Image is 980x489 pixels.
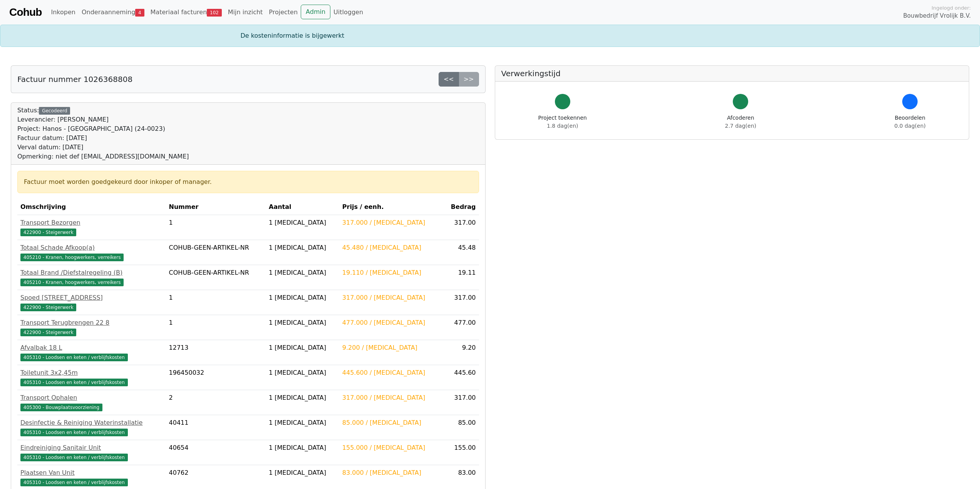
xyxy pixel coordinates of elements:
span: 4 [135,9,144,17]
span: 405210 - Kranen, hoogwerkers, verreikers [20,279,124,286]
div: 1 [MEDICAL_DATA] [269,268,336,277]
div: Afvalbak 18 L [20,343,163,352]
td: 196450032 [166,365,266,390]
a: Spoed [STREET_ADDRESS]422900 - Steigerwerk [20,293,163,312]
td: COHUB-GEEN-ARTIKEL-NR [166,240,266,265]
span: Ingelogd onder: [931,4,971,12]
a: Afvalbak 18 L405310 - Loodsen en keten / verblijfskosten [20,343,163,362]
th: Omschrijving [17,199,166,215]
span: 102 [207,9,222,17]
span: 405210 - Kranen, hoogwerkers, verreikers [20,254,124,261]
div: 1 [MEDICAL_DATA] [269,343,336,352]
div: Beoordelen [895,114,926,130]
a: Transport Bezorgen422900 - Steigerwerk [20,218,163,237]
td: 1 [166,215,266,240]
div: Opmerking: niet def [EMAIL_ADDRESS][DOMAIN_NAME] [17,152,189,161]
div: Totaal Schade Afkoop(a) [20,243,163,252]
a: Desinfectie & Reiniging Waterinstallatie405310 - Loodsen en keten / verblijfskosten [20,418,163,437]
div: 445.600 / [MEDICAL_DATA] [342,368,439,377]
span: Bouwbedrijf Vrolijk B.V. [903,12,971,20]
th: Prijs / eenh. [339,199,442,215]
div: Transport Terugbrengen 22 8 [20,318,163,327]
div: 9.200 / [MEDICAL_DATA] [342,343,439,352]
a: Admin [301,5,330,19]
a: Plaatsen Van Unit405310 - Loodsen en keten / verblijfskosten [20,468,163,487]
div: 1 [MEDICAL_DATA] [269,468,336,477]
div: Plaatsen Van Unit [20,468,163,477]
td: 1 [166,290,266,315]
h5: Factuur nummer 1026368808 [17,75,132,84]
div: Toiletunit 3x2,45m [20,368,163,377]
span: 1.8 dag(en) [547,123,578,129]
div: Project: Hanos - [GEOGRAPHIC_DATA] (24-0023) [17,124,189,134]
span: 405310 - Loodsen en keten / verblijfskosten [20,354,128,361]
td: 2 [166,390,266,415]
div: 1 [MEDICAL_DATA] [269,218,336,227]
th: Bedrag [442,199,479,215]
div: Status: [17,106,189,161]
div: Verval datum: [DATE] [17,143,189,152]
th: Nummer [166,199,266,215]
th: Aantal [266,199,339,215]
h5: Verwerkingstijd [501,69,963,78]
span: 422900 - Steigerwerk [20,229,76,236]
a: Totaal Brand /Diefstalregeling (B)405210 - Kranen, hoogwerkers, verreikers [20,268,163,287]
div: Factuur datum: [DATE] [17,134,189,143]
div: 1 [MEDICAL_DATA] [269,443,336,452]
div: Gecodeerd [39,107,70,115]
div: Transport Ophalen [20,393,163,402]
td: 40654 [166,440,266,465]
div: 1 [MEDICAL_DATA] [269,418,336,427]
span: 405310 - Loodsen en keten / verblijfskosten [20,379,128,386]
span: 405310 - Loodsen en keten / verblijfskosten [20,454,128,461]
div: Leverancier: [PERSON_NAME] [17,115,189,124]
span: 405310 - Loodsen en keten / verblijfskosten [20,479,128,486]
div: Desinfectie & Reiniging Waterinstallatie [20,418,163,427]
td: 12713 [166,340,266,365]
a: Toiletunit 3x2,45m405310 - Loodsen en keten / verblijfskosten [20,368,163,387]
div: 477.000 / [MEDICAL_DATA] [342,318,439,327]
td: 317.00 [442,290,479,315]
td: 40411 [166,415,266,440]
div: 85.000 / [MEDICAL_DATA] [342,418,439,427]
span: 0.0 dag(en) [895,123,926,129]
div: 317.000 / [MEDICAL_DATA] [342,293,439,302]
a: Transport Ophalen405300 - Bouwplaatsvoorziening [20,393,163,412]
div: 45.480 / [MEDICAL_DATA] [342,243,439,252]
div: Totaal Brand /Diefstalregeling (B) [20,268,163,277]
td: 9.20 [442,340,479,365]
a: Projecten [266,5,301,20]
a: Transport Terugbrengen 22 8422900 - Steigerwerk [20,318,163,337]
div: 155.000 / [MEDICAL_DATA] [342,443,439,452]
td: 19.11 [442,265,479,290]
span: 422900 - Steigerwerk [20,329,76,336]
span: 422900 - Steigerwerk [20,304,76,311]
div: 317.000 / [MEDICAL_DATA] [342,218,439,227]
a: Materiaal facturen102 [147,5,225,20]
div: Afcoderen [725,114,756,130]
td: 85.00 [442,415,479,440]
a: Inkopen [48,5,78,20]
td: 317.00 [442,390,479,415]
div: Spoed [STREET_ADDRESS] [20,293,163,302]
td: 1 [166,315,266,340]
div: 83.000 / [MEDICAL_DATA] [342,468,439,477]
div: 1 [MEDICAL_DATA] [269,318,336,327]
div: Project toekennen [538,114,587,130]
div: Factuur moet worden goedgekeurd door inkoper of manager. [24,177,472,187]
span: 405300 - Bouwplaatsvoorziening [20,404,102,411]
div: 19.110 / [MEDICAL_DATA] [342,268,439,277]
div: 317.000 / [MEDICAL_DATA] [342,393,439,402]
a: Cohub [9,3,42,22]
div: 1 [MEDICAL_DATA] [269,293,336,302]
td: COHUB-GEEN-ARTIKEL-NR [166,265,266,290]
td: 45.48 [442,240,479,265]
div: 1 [MEDICAL_DATA] [269,243,336,252]
a: << [439,72,459,87]
div: Transport Bezorgen [20,218,163,227]
a: Eindreiniging Sanitair Unit405310 - Loodsen en keten / verblijfskosten [20,443,163,462]
td: 155.00 [442,440,479,465]
td: 445.60 [442,365,479,390]
a: Onderaanneming4 [79,5,147,20]
div: 1 [MEDICAL_DATA] [269,368,336,377]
